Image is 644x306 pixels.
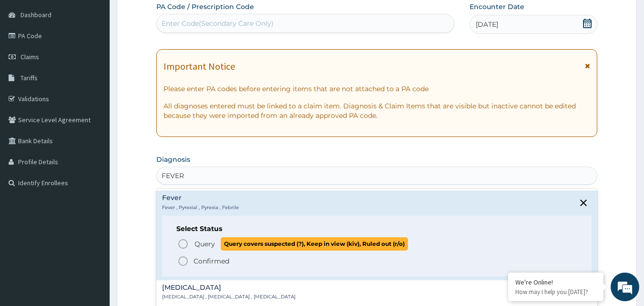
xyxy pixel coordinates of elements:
label: PA Code / Prescription Code [156,2,254,11]
i: close select status [578,197,589,209]
div: Minimize live chat window [156,5,179,28]
textarea: Type your message and hit 'Enter' [5,204,182,238]
span: [DATE] [476,20,498,29]
p: [MEDICAL_DATA] , [MEDICAL_DATA] , [MEDICAL_DATA] [162,294,296,300]
p: All diagnoses entered must be linked to a claim item. Diagnosis & Claim Items that are visible bu... [164,101,591,120]
p: Please enter PA codes before entering items that are not attached to a PA code [164,84,591,94]
span: Tariffs [20,74,38,82]
p: How may I help you today? [515,288,596,296]
p: Confirmed [194,256,229,266]
span: Dashboard [20,11,51,19]
span: Query [194,239,215,249]
h6: Select Status [176,225,578,232]
i: status option query [177,238,189,250]
i: status option filled [177,255,189,267]
label: Diagnosis [156,155,190,164]
span: Query covers suspected (?), Keep in view (kiv), Ruled out (r/o) [221,237,408,250]
span: Claims [20,53,39,61]
img: d_794563401_company_1708531726252_794563401 [18,48,39,72]
h1: Important Notice [164,61,235,72]
h4: Fever [162,194,239,201]
div: Chat with us now [50,53,160,66]
h4: [MEDICAL_DATA] [162,284,296,291]
p: Fever , Pyrexial , Pyrexia , Febrile [162,204,239,211]
label: Encounter Date [470,2,524,11]
span: We're online! [55,92,132,189]
div: We're Online! [515,278,596,286]
div: Enter Code(Secondary Care Only) [162,19,274,28]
